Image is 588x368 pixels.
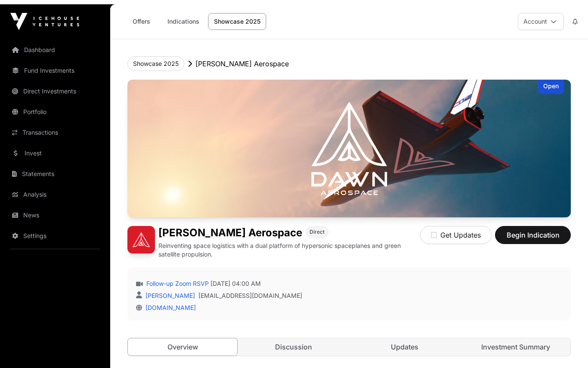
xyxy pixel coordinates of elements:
a: [DOMAIN_NAME] [142,300,196,307]
p: [PERSON_NAME] Aerospace [195,54,289,65]
nav: Tabs [128,334,570,351]
a: Fund Investments [7,57,103,76]
a: Dashboard [7,36,103,55]
button: Showcase 2025 [127,52,184,67]
a: Portfolio [7,98,103,117]
iframe: Chat Widget [545,327,588,368]
span: Direct [309,224,325,231]
h1: [PERSON_NAME] Aerospace [158,222,302,235]
button: Get Updates [420,222,492,240]
a: Transactions [7,119,103,138]
button: Account [518,9,564,26]
a: Statements [7,160,103,179]
a: Overview [127,334,238,352]
a: Showcase 2025 [208,9,266,25]
a: Discussion [239,334,348,351]
a: Follow-up Zoom RSVP [145,275,209,284]
a: Direct Investments [7,77,103,96]
img: Icehouse Ventures Logo [10,9,79,26]
span: [DATE] 04:00 AM [210,275,261,284]
p: Reinventing space logistics with a dual platform of hypersonic spaceplanes and green satellite pr... [158,237,420,254]
a: Indications [162,9,205,25]
button: Begin Indication [495,222,571,240]
a: Settings [7,222,103,241]
div: Open [538,75,564,90]
a: [PERSON_NAME] [144,288,195,295]
img: Dawn Aerospace [127,75,571,213]
a: Analysis [7,181,103,200]
a: Investment Summary [461,334,570,351]
a: Begin Indication [495,230,571,239]
a: [EMAIL_ADDRESS][DOMAIN_NAME] [198,287,302,296]
a: Updates [350,334,459,351]
a: Invest [7,139,103,158]
a: Offers [124,9,158,25]
a: News [7,201,103,220]
span: Begin Indication [506,226,560,236]
img: Dawn Aerospace [127,222,155,249]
